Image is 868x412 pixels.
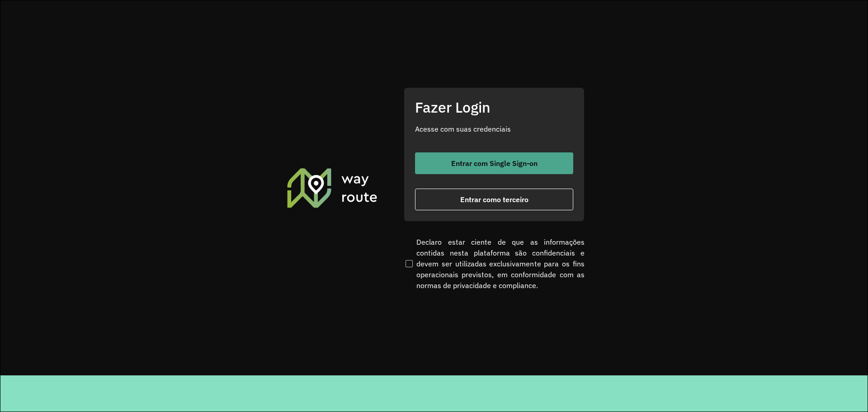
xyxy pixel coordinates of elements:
[415,99,573,116] h2: Fazer Login
[451,160,538,167] span: Entrar com Single Sign-on
[415,123,573,134] p: Acesse com suas credenciais
[286,167,379,208] img: Roteirizador AmbevTech
[415,189,573,210] button: button
[460,196,528,203] span: Entrar como terceiro
[415,152,573,174] button: button
[404,237,585,291] label: Declaro estar ciente de que as informações contidas nesta plataforma são confidenciais e devem se...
